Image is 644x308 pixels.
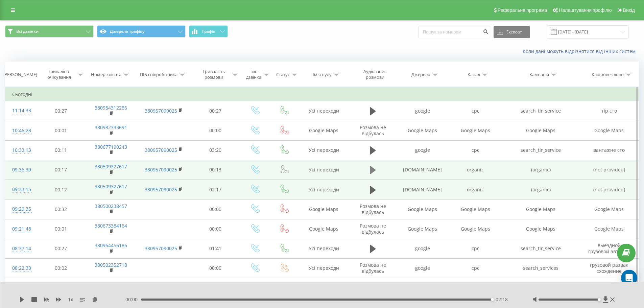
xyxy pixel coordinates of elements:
td: (organic) [502,180,580,199]
div: Accessibility label [598,298,601,301]
span: Розмова не відбулась [360,124,386,137]
div: ПІБ співробітника [140,72,177,77]
td: 00:08 [191,278,240,298]
div: Ключове слово [592,72,624,77]
a: 380502352718 [95,281,127,288]
td: 00:32 [37,199,86,219]
td: google [396,101,449,121]
td: 00:27 [191,101,240,121]
td: 00:00 [191,121,240,140]
td: search_services [502,258,580,278]
td: 00:00 [191,199,240,219]
td: 00:12 [37,180,86,199]
span: 02:18 [496,296,508,303]
td: (organic) [502,160,580,180]
td: 00:02 [37,258,86,278]
div: Джерело [411,72,430,77]
a: 380982333691 [95,124,127,131]
td: Усі переходи [299,278,349,298]
td: Google Maps [449,121,502,140]
div: 10:46:28 [12,124,30,137]
span: Розмова не відбулась [360,222,386,235]
td: Google Maps [299,199,349,219]
td: 01:41 [191,239,240,258]
div: Ім'я пулу [313,72,332,77]
td: Усі переходи [299,239,349,258]
a: 380957090025 [145,186,177,193]
td: search_tir_service [502,140,580,160]
div: Open Intercom Messenger [621,270,637,286]
div: 10:33:13 [12,144,30,157]
td: Google Maps [396,219,449,239]
button: Графік [189,25,228,38]
td: cpc [449,278,502,298]
span: выездной грузовой автосе... [588,242,630,255]
td: organic [449,180,502,199]
div: Статус [276,72,290,77]
div: Accessibility label [491,298,494,301]
div: Тривалість розмови [197,69,231,80]
div: 11:14:33 [12,104,30,117]
td: google [396,258,449,278]
td: Google Maps [396,121,449,140]
td: search_services [502,278,580,298]
td: 00:01 [37,219,86,239]
td: Усі переходи [299,258,349,278]
a: 380673384164 [95,222,127,229]
td: 00:00 [191,219,240,239]
a: 380957090025 [145,166,177,173]
a: 380964456186 [95,242,127,248]
span: Розмова не відбулась [360,203,386,215]
td: Google Maps [502,121,580,140]
td: Сьогодні [5,88,639,101]
td: Google Maps [299,219,349,239]
div: [PERSON_NAME] [3,72,37,77]
td: Google Maps [580,219,639,239]
div: 09:29:35 [12,203,30,216]
span: Налаштування профілю [559,7,612,13]
a: 380957090025 [145,147,177,153]
td: 00:00 [191,258,240,278]
td: cpc [449,239,502,258]
td: Усі переходи [299,101,349,121]
td: 02:17 [191,180,240,199]
td: [DOMAIN_NAME] [396,180,449,199]
div: Канал [468,72,480,77]
div: 08:22:01 [12,281,30,294]
td: google [396,140,449,160]
td: Усі переходи [299,180,349,199]
td: (not provided) [580,160,639,180]
span: Вихід [623,7,635,13]
span: 00:00 [125,296,141,303]
td: search_tir_service [502,101,580,121]
div: 09:33:15 [12,183,30,196]
td: (not provided) [580,180,639,199]
td: google [396,239,449,258]
td: 00:27 [37,239,86,258]
button: Експорт [494,26,530,38]
div: 09:21:48 [12,222,30,236]
td: cpc [449,140,502,160]
td: 03:20 [191,140,240,160]
div: 08:22:33 [12,262,30,275]
span: Розмова не відбулась [360,262,386,274]
td: 00:17 [37,160,86,180]
div: Тривалість очікування [43,69,76,80]
td: 00:13 [191,160,240,180]
span: Реферальна програма [498,7,547,13]
button: Джерела трафіку [97,25,186,38]
td: 00:27 [37,101,86,121]
span: 1 x [68,296,73,303]
td: Google Maps [449,199,502,219]
span: Графік [202,29,215,34]
td: 00:11 [37,140,86,160]
td: Google Maps [299,121,349,140]
span: Всі дзвінки [16,29,39,34]
td: search_tir_service [502,239,580,258]
td: Google Maps [449,219,502,239]
td: cpc [449,101,502,121]
div: Кампанія [529,72,549,77]
div: Номер клієнта [91,72,121,77]
td: Google Maps [396,199,449,219]
td: Google Maps [502,199,580,219]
